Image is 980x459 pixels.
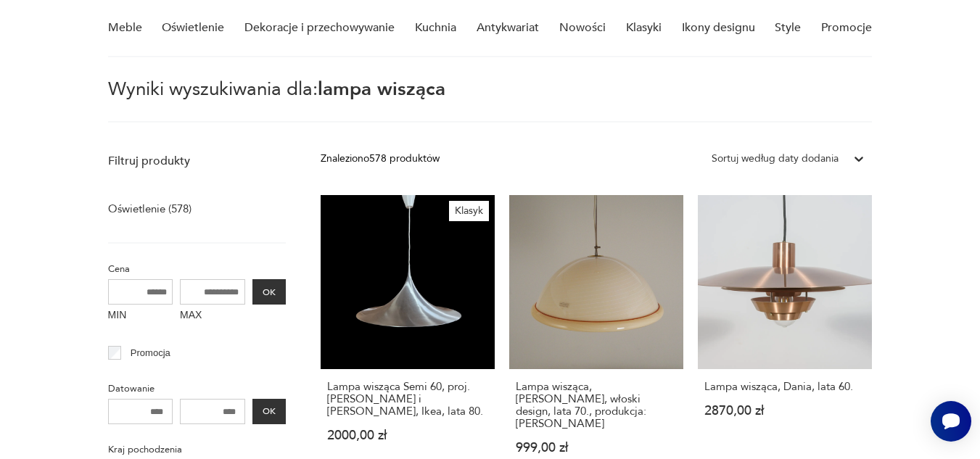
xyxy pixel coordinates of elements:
[252,279,286,305] button: OK
[108,305,173,328] label: MIN
[252,399,286,424] button: OK
[704,381,865,393] h3: Lampa wisząca, Dania, lata 60.
[108,381,286,397] p: Datowanie
[704,405,865,417] p: 2870,00 zł
[712,151,839,167] div: Sortuj według daty dodania
[131,345,170,361] p: Promocja
[321,151,440,167] div: Znaleziono 578 produktów
[931,401,971,442] iframe: Smartsupp widget button
[327,429,488,442] p: 2000,00 zł
[108,153,286,169] p: Filtruj produkty
[108,80,873,123] p: Wyniki wyszukiwania dla:
[516,442,677,454] p: 999,00 zł
[108,442,286,458] p: Kraj pochodzenia
[180,305,245,328] label: MAX
[108,199,192,219] a: Oświetlenie (578)
[516,381,677,430] h3: Lampa wisząca, [PERSON_NAME], włoski design, lata 70., produkcja: [PERSON_NAME]
[318,76,445,102] span: lampa wisząca
[108,261,286,277] p: Cena
[327,381,488,418] h3: Lampa wisząca Semi 60, proj. [PERSON_NAME] i [PERSON_NAME], Ikea, lata 80.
